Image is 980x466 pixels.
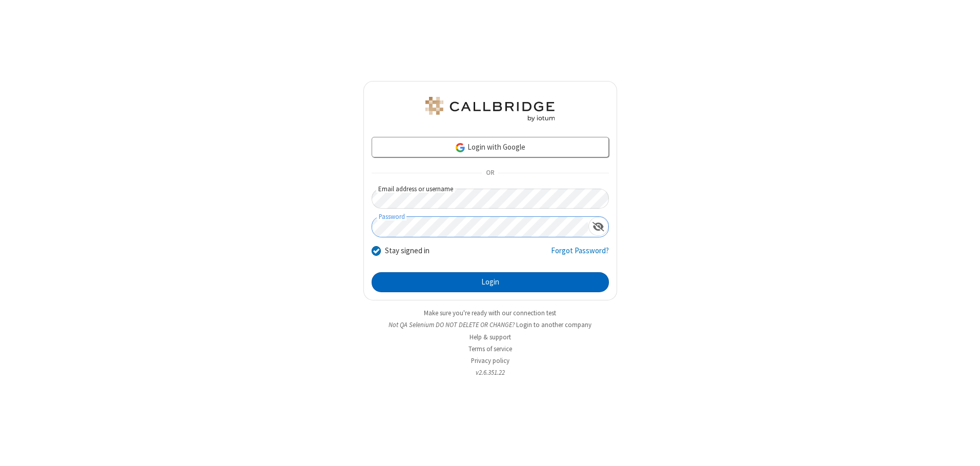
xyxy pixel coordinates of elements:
a: Help & support [469,333,511,341]
a: Terms of service [468,345,512,353]
button: Login [372,272,609,293]
div: Show password [588,217,608,236]
a: Forgot Password? [551,245,609,265]
a: Login with Google [372,137,609,157]
img: google-icon.png [455,142,466,153]
input: Email address or username [372,189,609,209]
img: QA Selenium DO NOT DELETE OR CHANGE [423,97,557,121]
li: Not QA Selenium DO NOT DELETE OR CHANGE? [363,320,617,330]
li: v2.6.351.22 [363,368,617,377]
iframe: Chat [954,439,972,459]
label: Stay signed in [385,245,430,257]
a: Privacy policy [471,356,509,365]
span: OR [482,166,498,180]
a: Make sure you're ready with our connection test [424,309,556,317]
input: Password [372,217,588,237]
button: Login to another company [516,320,591,330]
